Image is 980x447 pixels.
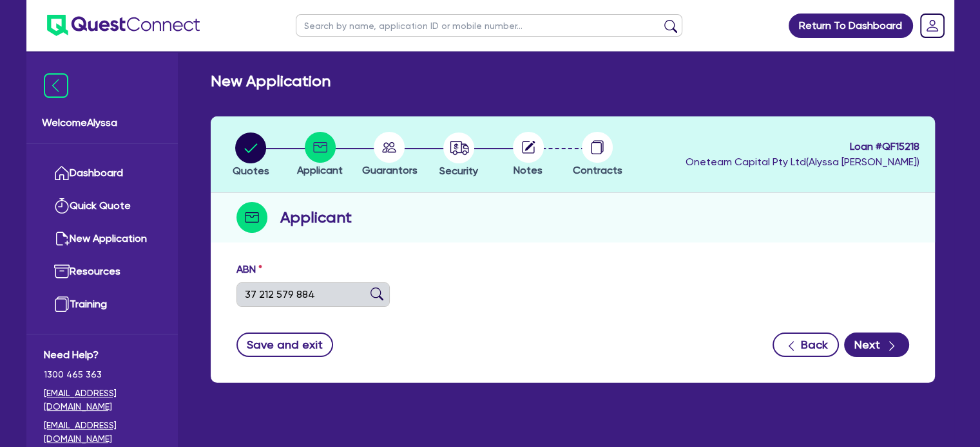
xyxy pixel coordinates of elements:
img: quick-quote [54,198,70,214]
span: Need Help? [44,347,160,363]
a: Dropdown toggle [916,9,949,42]
button: Security [439,132,479,179]
a: [EMAIL_ADDRESS][DOMAIN_NAME] [44,387,160,414]
a: Dashboard [44,157,160,190]
button: Next [844,333,909,357]
h2: Applicant [280,206,352,229]
span: 1300 465 363 [44,368,160,381]
img: quest-connect-logo-blue [47,15,200,36]
span: Notes [514,164,543,176]
a: [EMAIL_ADDRESS][DOMAIN_NAME] [44,419,160,446]
span: Contracts [573,164,622,176]
span: Security [439,165,478,177]
label: ABN [236,262,262,277]
img: new-application [54,231,70,246]
span: Applicant [297,164,343,176]
span: Welcome Alyssa [42,115,162,131]
span: Loan # QF15218 [686,139,919,154]
button: Save and exit [236,333,334,357]
img: icon-menu-close [44,73,68,98]
img: abn-lookup icon [370,287,383,300]
a: Training [44,288,160,321]
a: New Application [44,223,160,255]
a: Quick Quote [44,190,160,223]
span: Guarantors [361,164,417,176]
button: Back [773,333,839,357]
input: Search by name, application ID or mobile number... [296,14,682,37]
h2: New Application [211,72,331,91]
span: Oneteam Capital Pty Ltd ( Alyssa [PERSON_NAME] ) [686,156,919,168]
img: step-icon [236,202,267,233]
span: Quotes [233,165,269,177]
a: Return To Dashboard [789,14,913,38]
img: training [54,296,70,312]
img: resources [54,264,70,279]
button: Quotes [232,132,270,179]
a: Resources [44,255,160,288]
